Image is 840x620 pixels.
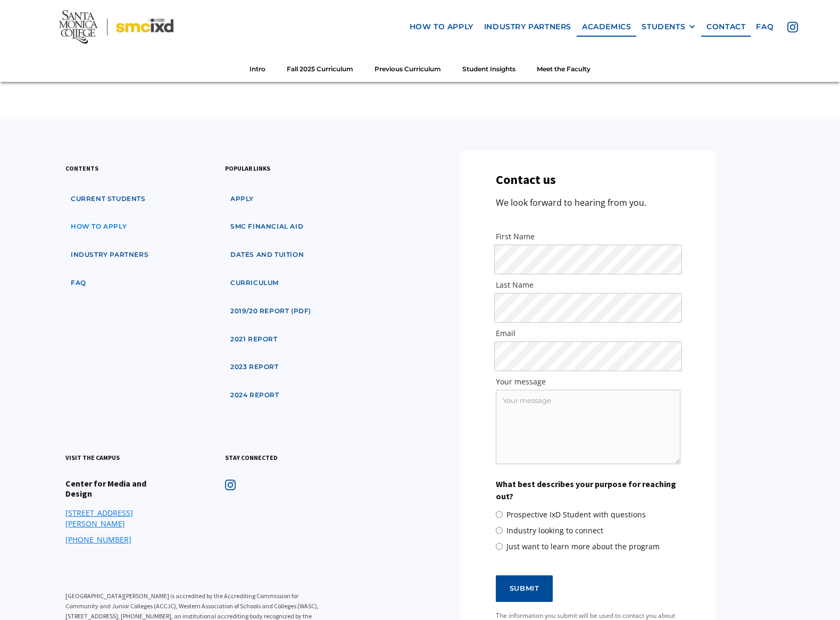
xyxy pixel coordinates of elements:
a: Academics [577,17,636,37]
a: how to apply [404,17,479,37]
span: Industry looking to connect [506,525,603,536]
h3: contents [65,163,98,173]
label: What best describes your purpose for reaching out? [496,478,680,502]
a: 2019/20 Report (pdf) [225,301,317,321]
img: icon - instagram [787,22,798,32]
h4: Center for Media and Design [65,479,172,499]
a: Student Insights [452,60,526,79]
span: Prospective IxD Student with questions [506,509,646,520]
img: Santa Monica College - SMC IxD logo [59,10,174,44]
a: Fall 2025 Curriculum [276,60,364,79]
a: dates and tuition [225,245,309,265]
label: Email [496,328,680,339]
a: curriculum [225,273,284,293]
a: faq [65,273,92,293]
a: [PHONE_NUMBER] [65,534,131,545]
label: Last Name [496,280,680,290]
a: 2023 Report [225,357,284,377]
a: Intro [239,60,276,79]
input: Submit [496,575,553,602]
p: We look forward to hearing from you. [496,196,646,210]
a: industry partners [65,245,154,265]
a: 2024 Report [225,386,285,405]
span: Just want to learn more about the program [506,541,660,552]
a: SMC financial aid [225,217,309,237]
input: Just want to learn more about the program [496,543,503,550]
a: industry partners [479,17,577,37]
a: [STREET_ADDRESS][PERSON_NAME] [65,508,172,529]
a: contact [701,17,751,37]
label: Your message [496,376,680,387]
h3: popular links [225,163,270,173]
input: Industry looking to connect [496,527,503,534]
a: 2021 Report [225,330,283,349]
a: apply [225,189,259,209]
h3: stay connected [225,453,278,463]
img: icon - instagram [225,480,236,490]
label: First Name [496,231,680,242]
a: Meet the Faculty [526,60,601,79]
a: Current students [65,189,151,209]
a: how to apply [65,217,132,237]
h3: Contact us [496,172,556,188]
h3: visit the campus [65,453,120,463]
div: STUDENTS [642,22,685,31]
div: STUDENTS [642,22,696,31]
a: faq [751,17,779,37]
input: Prospective IxD Student with questions [496,511,503,518]
a: Previous Curriculum [364,60,452,79]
